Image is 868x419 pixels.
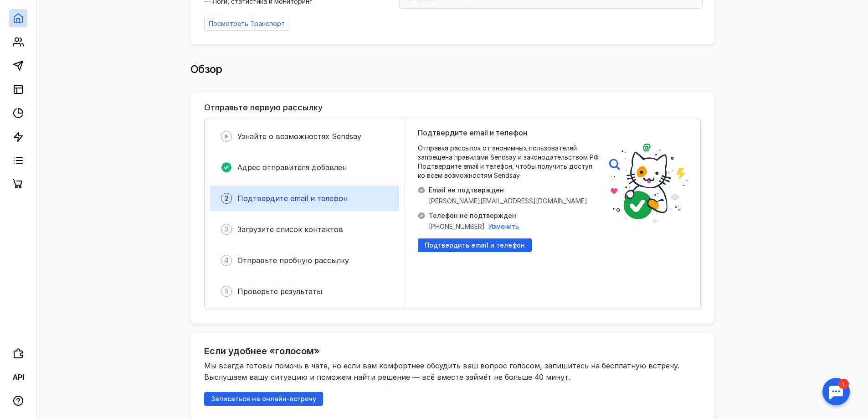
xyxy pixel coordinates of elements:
[190,62,222,76] span: Обзор
[488,222,519,230] span: Изменить
[204,346,320,357] h2: Если удобнее «голосом»
[204,103,323,112] h3: Отправьте первую рассылку
[237,225,343,234] span: Загрузите список контактов
[237,132,361,141] span: Узнайте о возможностях Sendsay
[224,225,229,234] span: 3
[225,194,229,203] span: 2
[609,144,688,223] img: poster
[429,211,519,220] span: Телефон не подтвержден
[204,395,323,403] a: Записаться на онлайн-встречу
[429,222,485,231] span: [PHONE_NUMBER]
[418,238,532,252] button: Подтвердить email и телефон
[429,186,587,195] span: Email не подтвержден
[429,197,587,206] span: [PERSON_NAME][EMAIL_ADDRESS][DOMAIN_NAME]
[224,256,229,265] span: 4
[204,361,682,382] span: Мы всегда готовы помочь в чате, но если вам комфортнее обсудить ваш вопрос голосом, запишитесь на...
[237,287,322,296] span: Проверьте результаты
[204,17,289,31] a: Посмотреть Транспорт
[488,222,519,231] button: Изменить
[21,5,31,16] div: 1
[225,287,229,296] span: 5
[209,20,285,28] span: Посмотреть Транспорт
[237,163,347,172] span: Адрес отправителя добавлен
[418,127,527,138] span: Подтвердите email и телефон
[425,242,525,249] span: Подтвердить email и телефон
[237,256,349,265] span: Отправьте пробную рассылку
[237,194,348,203] span: Подтвердите email и телефон
[418,144,600,180] span: Отправка рассылок от анонимных пользователей запрещена правилами Sendsay и законодательством РФ. ...
[204,392,323,406] button: Записаться на онлайн-встречу
[211,395,316,403] span: Записаться на онлайн-встречу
